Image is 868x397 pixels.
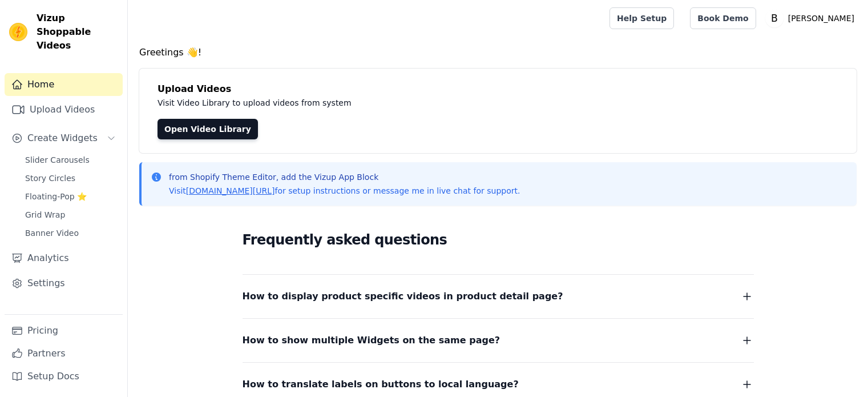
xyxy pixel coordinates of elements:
[5,247,123,270] a: Analytics
[243,376,519,392] span: How to translate labels on buttons to local language?
[243,332,754,348] button: How to show multiple Widgets on the same page?
[5,98,123,121] a: Upload Videos
[690,7,756,29] a: Book Demo
[25,154,90,166] span: Slider Carousels
[25,191,87,202] span: Floating-Pop ⭐
[169,185,520,197] p: Visit for setup instructions or message me in live chat for support.
[18,189,123,204] a: Floating-Pop ⭐
[9,23,27,41] img: Vizup
[243,332,500,348] span: How to show multiple Widgets on the same page?
[25,227,79,239] span: Banner Video
[158,96,669,110] p: Visit Video Library to upload videos from system
[5,319,123,342] a: Pricing
[139,46,857,59] h4: Greetings 👋!
[158,119,258,139] a: Open Video Library
[5,73,123,96] a: Home
[18,152,123,168] a: Slider Carousels
[243,228,754,251] h2: Frequently asked questions
[243,376,754,392] button: How to translate labels on buttons to local language?
[243,288,754,304] button: How to display product specific videos in product detail page?
[18,207,123,223] a: Grid Wrap
[609,7,674,29] a: Help Setup
[784,8,859,29] p: [PERSON_NAME]
[25,209,65,220] span: Grid Wrap
[765,8,859,29] button: B [PERSON_NAME]
[37,11,118,53] span: Vizup Shoppable Videos
[5,127,123,150] button: Create Widgets
[18,225,123,241] a: Banner Video
[771,13,778,24] text: B
[5,365,123,388] a: Setup Docs
[27,131,98,145] span: Create Widgets
[186,186,275,195] a: [DOMAIN_NAME][URL]
[5,342,123,365] a: Partners
[25,173,75,184] span: Story Circles
[18,170,123,186] a: Story Circles
[158,82,838,96] h4: Upload Videos
[169,171,520,183] p: from Shopify Theme Editor, add the Vizup App Block
[243,288,563,304] span: How to display product specific videos in product detail page?
[5,272,123,295] a: Settings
